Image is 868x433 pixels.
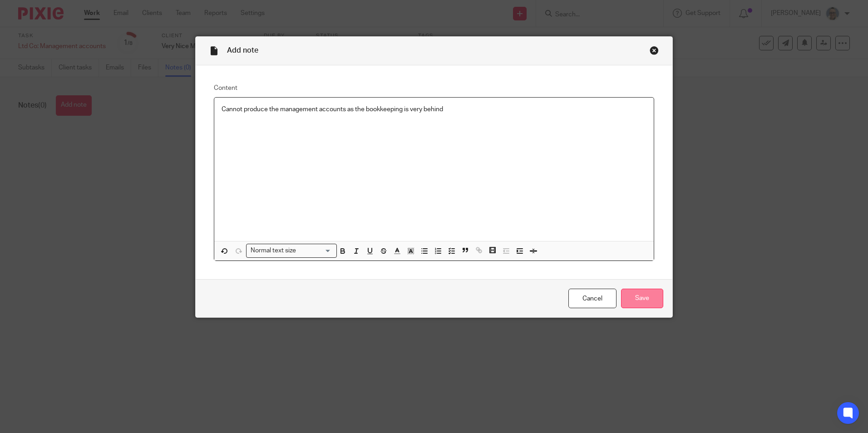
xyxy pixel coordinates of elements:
[214,84,654,93] label: Content
[248,246,298,256] span: Normal text size
[227,47,258,54] span: Add note
[621,289,663,308] input: Save
[568,289,616,308] a: Cancel
[246,244,337,258] div: Search for option
[222,105,646,114] p: Cannot produce the management accounts as the bookkeeping is very behind
[650,46,659,55] div: Close this dialog window
[299,246,331,256] input: Search for option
